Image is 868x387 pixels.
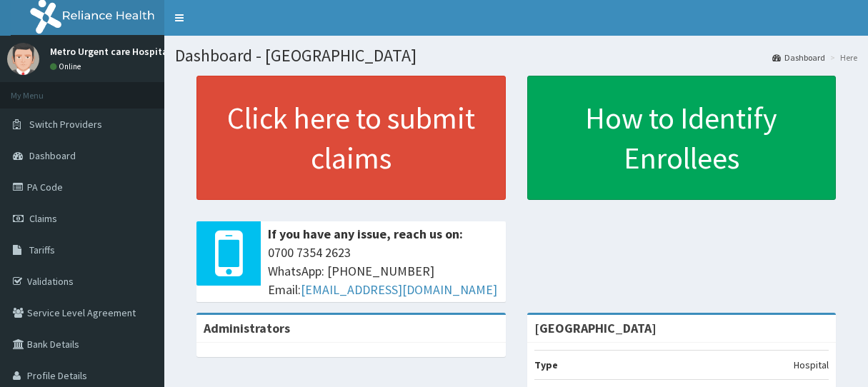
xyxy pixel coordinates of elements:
b: If you have any issue, reach us on: [268,226,463,242]
p: Metro Urgent care Hospital [50,46,171,56]
span: Claims [29,212,57,225]
a: How to Identify Enrollees [527,76,837,200]
span: 0700 7354 2623 WhatsApp: [PHONE_NUMBER] Email: [268,243,499,298]
b: Type [534,358,558,371]
span: Tariffs [29,243,55,256]
a: [EMAIL_ADDRESS][DOMAIN_NAME] [301,281,497,298]
strong: [GEOGRAPHIC_DATA] [534,320,657,336]
a: Online [50,61,84,71]
a: Click here to submit claims [196,76,506,200]
li: Here [827,51,857,64]
span: Dashboard [29,149,76,162]
span: Switch Providers [29,118,102,131]
a: Dashboard [772,51,825,64]
h1: Dashboard - [GEOGRAPHIC_DATA] [175,46,857,65]
b: Administrators [204,320,290,336]
p: Hospital [794,358,829,372]
img: User Image [7,43,39,75]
